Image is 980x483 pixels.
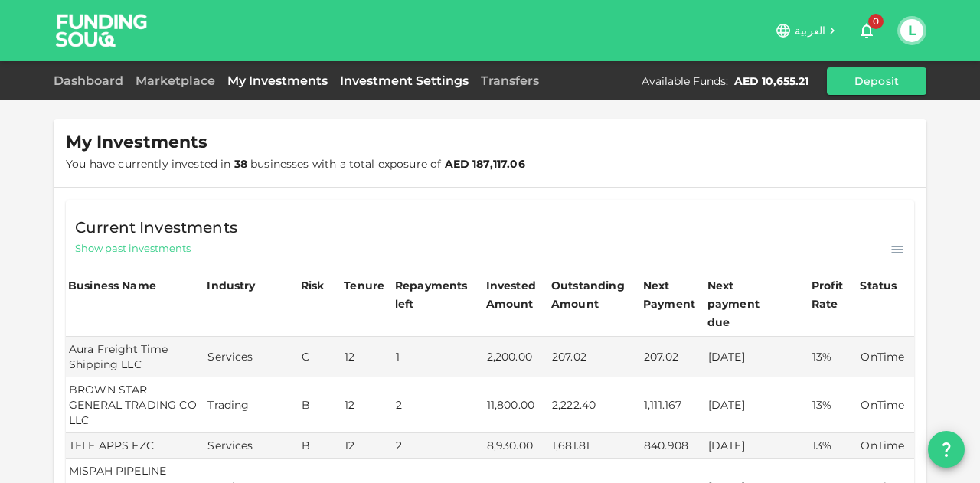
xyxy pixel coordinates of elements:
td: TELE APPS FZC [66,433,204,459]
div: Profit Rate [812,276,855,313]
button: 0 [851,15,882,46]
div: Next Payment [643,276,703,313]
td: 12 [341,337,393,377]
span: العربية [795,24,825,38]
a: Dashboard [54,73,129,88]
td: Services [204,337,298,377]
div: Status [860,276,898,295]
div: Repayments left [395,276,472,313]
td: 11,800.00 [484,377,549,433]
a: Transfers [475,73,545,88]
td: OnTime [857,433,914,459]
td: Trading [204,377,298,433]
div: Invested Amount [486,276,547,313]
td: B [299,433,342,459]
div: Industry [207,276,255,295]
td: 207.02 [549,337,641,377]
div: Risk [301,276,332,295]
td: OnTime [857,337,914,377]
div: Outstanding Amount [551,276,628,313]
div: Business Name [68,276,156,295]
td: Aura Freight Time Shipping LLC [66,337,204,377]
td: 13% [809,337,857,377]
td: 2,200.00 [484,337,549,377]
td: Services [204,433,298,459]
td: OnTime [857,377,914,433]
div: Tenure [344,276,384,295]
td: [DATE] [705,433,809,459]
td: [DATE] [705,377,809,433]
span: My Investments [66,132,207,153]
td: 840.908 [641,433,705,459]
td: 8,930.00 [484,433,549,459]
div: Available Funds : [642,73,728,89]
span: You have currently invested in businesses with a total exposure of [66,157,525,171]
td: C [299,337,342,377]
button: question [928,431,965,468]
td: 13% [809,433,857,459]
div: AED 10,655.21 [734,73,808,89]
td: 12 [341,377,393,433]
span: Current Investments [75,215,237,240]
td: 1,111.167 [641,377,705,433]
td: 1 [393,337,484,377]
span: 0 [868,14,884,29]
td: 12 [341,433,393,459]
div: Next payment due [707,276,784,331]
td: 207.02 [641,337,705,377]
span: Show past investments [75,241,191,256]
td: 1,681.81 [549,433,641,459]
td: 2 [393,377,484,433]
a: My Investments [221,73,334,88]
td: 13% [809,377,857,433]
strong: 38 [234,157,247,171]
td: 2 [393,433,484,459]
button: Deposit [827,67,926,95]
button: L [900,19,923,42]
a: Marketplace [129,73,221,88]
td: B [299,377,342,433]
td: [DATE] [705,337,809,377]
td: 2,222.40 [549,377,641,433]
a: Investment Settings [334,73,475,88]
strong: AED 187,117.06 [445,157,525,171]
td: BROWN STAR GENERAL TRADING CO LLC [66,377,204,433]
